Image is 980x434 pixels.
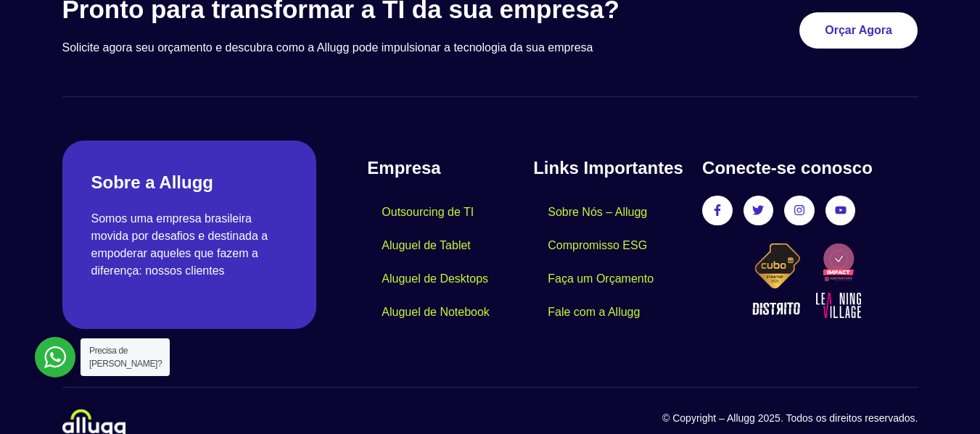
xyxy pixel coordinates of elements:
[533,296,654,329] a: Fale com a Allugg
[907,364,980,434] iframe: Chat Widget
[533,229,662,262] a: Compromisso ESG
[367,196,533,329] nav: Menu
[533,196,662,229] a: Sobre Nós – Allugg
[490,411,918,426] p: © Copyright – Allugg 2025. Todos os direitos reservados.
[799,12,918,49] a: Orçar Agora
[533,196,688,329] nav: Menu
[91,210,288,280] p: Somos uma empresa brasileira movida por desafios e destinada a empoderar aqueles que fazem a dife...
[91,170,288,196] h2: Sobre a Allugg
[907,364,980,434] div: Widget de chat
[367,155,533,181] h4: Empresa
[533,262,668,296] a: Faça um Orçamento
[89,346,162,369] span: Precisa de [PERSON_NAME]?
[62,39,687,57] p: Solicite agora seu orçamento e descubra como a Allugg pode impulsionar a tecnologia da sua empresa
[702,155,918,181] h4: Conecte-se conosco
[825,25,892,36] span: Orçar Agora
[533,155,688,181] h4: Links Importantes
[367,196,488,229] a: Outsourcing de TI
[367,262,503,296] a: Aluguel de Desktops
[367,229,485,262] a: Aluguel de Tablet
[367,296,504,329] a: Aluguel de Notebook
